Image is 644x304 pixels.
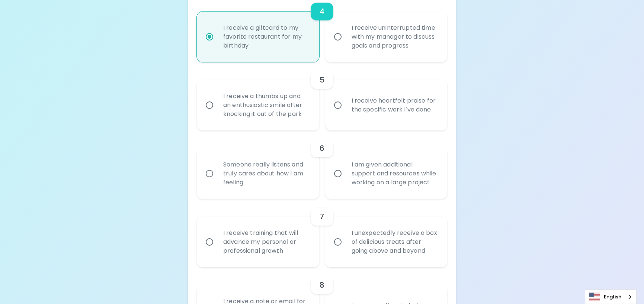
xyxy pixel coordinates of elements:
[320,211,324,223] h6: 7
[217,83,315,127] div: I receive a thumbs up and an enthusiastic smile after knocking it out of the park
[585,290,637,304] div: Language
[346,87,443,123] div: I receive heartfelt praise for the specific work I’ve done
[197,199,447,267] div: choice-group-check
[217,14,315,59] div: I receive a giftcard to my favorite restaurant for my birthday
[585,290,637,304] aside: Language selected: English
[320,74,324,86] h6: 5
[320,142,324,154] h6: 6
[346,14,443,59] div: I receive uninterrupted time with my manager to discuss goals and progress
[320,279,324,291] h6: 8
[585,290,636,304] a: English
[197,62,447,130] div: choice-group-check
[346,151,443,196] div: I am given additional support and resources while working on a large project
[320,6,324,17] h6: 4
[217,220,315,264] div: I receive training that will advance my personal or professional growth
[197,130,447,199] div: choice-group-check
[217,151,315,196] div: Someone really listens and truly cares about how I am feeling
[346,220,443,264] div: I unexpectedly receive a box of delicious treats after going above and beyond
